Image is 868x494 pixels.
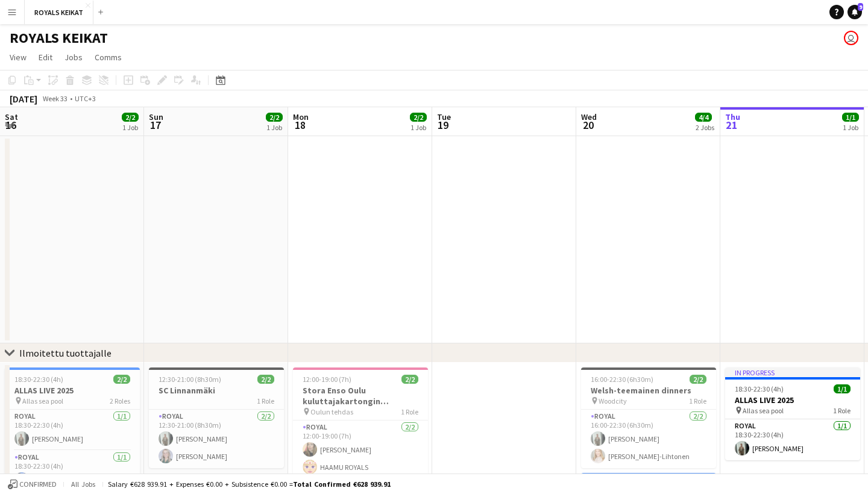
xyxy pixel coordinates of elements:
div: 1 Job [266,123,282,132]
span: 2/2 [401,375,418,384]
span: Allas sea pool [743,406,784,415]
div: In progress [725,367,860,377]
div: 2 Jobs [696,123,714,132]
span: Oulun tehdas [310,407,353,416]
span: 1 Role [257,396,274,405]
span: Mon [293,111,309,122]
app-job-card: 12:00-19:00 (7h)2/2Stora Enso Oulu kuluttajakartongin tuotantolinjan vihkijäiset Oulun tehdas1 Ro... [293,367,428,479]
div: UTC+3 [75,94,96,103]
span: Woodcity [599,396,627,405]
span: 2/2 [113,375,130,384]
span: Tue [437,111,451,122]
span: 20 [579,118,597,132]
span: 16 [3,118,18,132]
div: Salary €628 939.91 + Expenses €0.00 + Subsistence €0.00 = [108,480,391,489]
a: Jobs [60,49,87,65]
span: 21 [723,118,740,132]
span: 2/2 [266,113,283,122]
app-card-role: Royal2/212:30-21:00 (8h30m)[PERSON_NAME][PERSON_NAME] [149,410,284,468]
div: [DATE] [10,93,37,105]
span: 2/2 [257,375,274,384]
span: Sun [149,111,163,122]
span: View [10,52,27,63]
app-job-card: 18:30-22:30 (4h)2/2ALLAS LIVE 2025 Allas sea pool2 RolesRoyal1/118:30-22:30 (4h)[PERSON_NAME]Roya... [5,367,140,492]
span: 9 [858,3,863,11]
span: 1/1 [834,384,851,393]
span: 18:30-22:30 (4h) [14,375,63,384]
span: Comms [95,52,122,63]
h3: ALLAS LIVE 2025 [5,385,140,396]
span: 12:00-19:00 (7h) [303,375,351,384]
span: Jobs [64,52,83,63]
div: 1 Job [122,123,138,132]
app-job-card: In progress18:30-22:30 (4h)1/1ALLAS LIVE 2025 Allas sea pool1 RoleRoyal1/118:30-22:30 (4h)[PERSON... [725,367,860,460]
app-card-role: Royal2/212:00-19:00 (7h)[PERSON_NAME]HAAMU ROYALS [293,421,428,479]
a: 9 [848,5,862,19]
div: Ilmoitettu tuottajalle [19,347,112,359]
span: Allas sea pool [22,396,63,405]
span: 2/2 [410,113,427,122]
div: 1 Job [843,123,858,132]
a: Edit [34,49,57,65]
app-job-card: 12:30-21:00 (8h30m)2/2SC Linnanmäki1 RoleRoyal2/212:30-21:00 (8h30m)[PERSON_NAME][PERSON_NAME] [149,367,284,468]
span: 2/2 [690,375,706,384]
app-card-role: Royal1/118:30-22:30 (4h)[PERSON_NAME] [725,419,860,460]
app-user-avatar: Johanna Hytönen [844,31,858,45]
h3: ALLAS LIVE 2025 [725,395,860,405]
app-job-card: 16:00-22:30 (6h30m)2/2Welsh-teemainen dinners Woodcity1 RoleRoyal2/216:00-22:30 (6h30m)[PERSON_NA... [581,367,716,468]
span: 18 [291,118,309,132]
span: Week 33 [40,94,70,103]
span: Confirmed [19,480,57,489]
button: Confirmed [6,478,58,491]
span: 1/1 [842,113,859,122]
span: 19 [435,118,451,132]
h3: Stora Enso Oulu kuluttajakartongin tuotantolinjan vihkijäiset [293,385,428,407]
span: All jobs [69,480,98,489]
span: 2 Roles [110,396,130,405]
span: Thu [725,111,740,122]
a: View [5,49,31,65]
a: Comms [90,49,127,65]
span: 1 Role [401,407,418,416]
span: 2/2 [122,113,139,122]
div: 1 Job [410,123,426,132]
span: 12:30-21:00 (8h30m) [159,375,221,384]
span: Total Confirmed €628 939.91 [293,480,391,489]
span: 18:30-22:30 (4h) [735,384,784,393]
h3: SC Linnanmäki [149,385,284,396]
span: Sat [5,111,18,122]
app-card-role: Royal1/118:30-22:30 (4h)[PERSON_NAME] [5,451,140,492]
span: 16:00-22:30 (6h30m) [591,375,653,384]
button: ROYALS KEIKAT [25,1,93,24]
span: 17 [147,118,163,132]
span: Wed [581,111,597,122]
span: 1 Role [833,406,851,415]
span: 4/4 [695,113,712,122]
app-card-role: Royal2/216:00-22:30 (6h30m)[PERSON_NAME][PERSON_NAME]-Lihtonen [581,410,716,468]
h3: Welsh-teemainen dinners [581,385,716,396]
app-card-role: Royal1/118:30-22:30 (4h)[PERSON_NAME] [5,410,140,451]
span: Edit [39,52,52,63]
h1: ROYALS KEIKAT [10,29,108,47]
span: 1 Role [689,396,706,405]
